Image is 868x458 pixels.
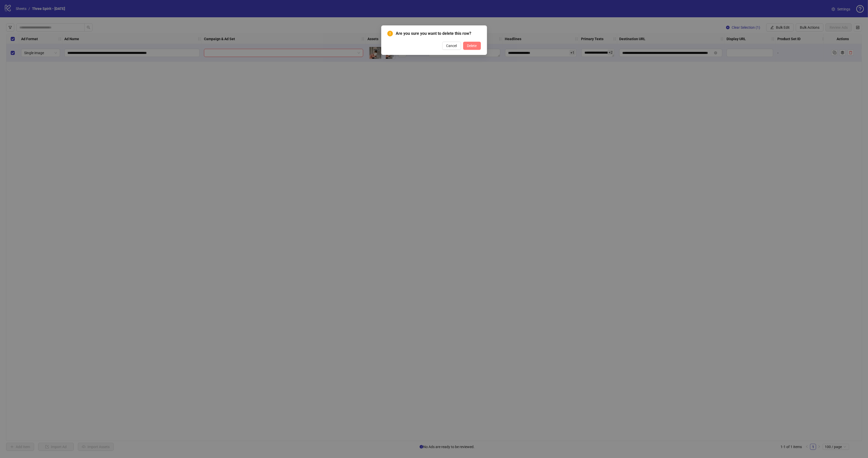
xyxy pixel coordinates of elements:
[467,44,477,48] span: Delete
[387,31,393,36] span: exclamation-circle
[442,42,461,50] button: Cancel
[463,42,481,50] button: Delete
[446,44,457,48] span: Cancel
[396,30,481,37] span: Are you sure you want to delete this row?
